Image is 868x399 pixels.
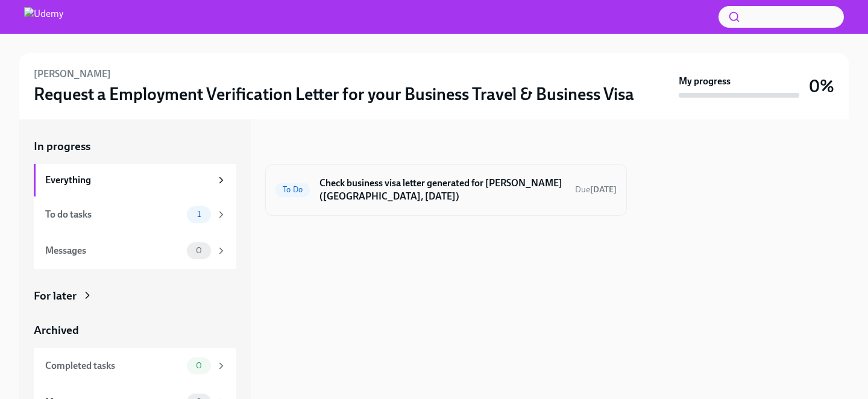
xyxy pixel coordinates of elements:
[34,233,236,269] a: Messages0
[34,83,634,105] h3: Request a Employment Verification Letter for your Business Travel & Business Visa
[189,361,209,370] span: 0
[34,288,236,304] a: For later
[275,185,310,194] span: To Do
[34,348,236,384] a: Completed tasks0
[679,75,731,88] strong: My progress
[575,184,617,195] span: Due
[24,7,63,27] img: Udemy
[809,75,834,97] h3: 0%
[190,210,208,219] span: 1
[34,68,111,81] h6: [PERSON_NAME]
[189,246,209,255] span: 0
[265,139,322,154] div: In progress
[34,288,77,304] div: For later
[45,208,182,221] div: To do tasks
[590,184,617,195] strong: [DATE]
[575,184,617,195] span: October 31st, 2025 02:00
[45,244,182,257] div: Messages
[45,359,182,372] div: Completed tasks
[34,322,236,338] a: Archived
[45,174,211,187] div: Everything
[275,174,617,206] a: To DoCheck business visa letter generated for [PERSON_NAME] ([GEOGRAPHIC_DATA], [DATE])Due[DATE]
[34,196,236,233] a: To do tasks1
[34,164,236,196] a: Everything
[34,139,236,154] a: In progress
[319,177,565,203] h6: Check business visa letter generated for [PERSON_NAME] ([GEOGRAPHIC_DATA], [DATE])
